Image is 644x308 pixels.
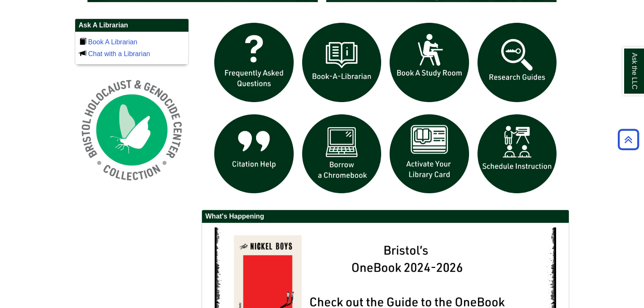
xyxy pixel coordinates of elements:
[202,210,569,223] h2: What's Happening
[210,19,561,201] div: slideshow
[473,110,561,198] img: For faculty. Schedule Library Instruction icon links to form.
[210,110,298,198] img: citation help icon links to citation help guide page
[75,19,188,32] h2: Ask A Librarian
[298,110,386,198] img: Borrow a chromebook icon links to the borrow a chromebook web page
[473,19,561,106] img: Research Guides icon links to research guides web page
[385,19,473,106] img: book a study room icon links to book a study room web page
[88,50,150,57] a: Chat with a Librarian
[615,134,642,145] a: Back to Top
[298,19,386,106] img: Book a Librarian icon links to book a librarian web page
[210,19,298,106] img: frequently asked questions
[75,73,189,187] img: Holocaust and Genocide Collection
[385,110,473,198] img: activate Library Card icon links to form to activate student ID into library card
[88,38,137,46] a: Book A Librarian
